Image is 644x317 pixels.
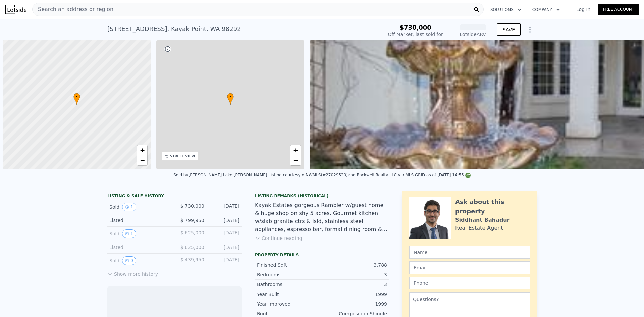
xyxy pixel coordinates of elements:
div: Kayak Estates gorgeous Rambler w/guest home & huge shop on shy 5 acres. Gourmet kitchen w/slab gr... [255,201,389,233]
span: − [293,156,298,164]
div: Year Built [257,291,322,298]
button: Show more history [107,268,158,277]
div: Year Improved [257,301,322,307]
input: Phone [409,277,530,289]
div: Bedrooms [257,271,322,278]
span: $ 730,000 [180,203,204,209]
div: Composition Shingle [322,310,387,317]
span: $730,000 [399,24,431,31]
div: Real Estate Agent [455,224,503,232]
div: LISTING & SALE HISTORY [107,193,241,200]
a: Zoom in [137,145,147,155]
div: 1999 [322,301,387,307]
div: • [227,93,234,105]
input: Name [409,246,530,259]
span: $ 439,950 [180,257,204,262]
span: + [140,146,144,154]
div: Listing courtesy of NWMLS (#27029520) and Rockwell Realty LLC via MLS GRID as of [DATE] 14:55 [268,173,471,177]
div: 3 [322,271,387,278]
img: Lotside [5,5,26,14]
a: Zoom out [290,155,301,165]
div: Property details [255,252,389,258]
div: [DATE] [210,244,239,251]
div: Finished Sqft [257,262,322,268]
span: $ 625,000 [180,230,204,235]
div: STREET VIEW [170,154,195,159]
div: Sold by [PERSON_NAME] Lake [PERSON_NAME] . [173,173,268,177]
button: View historical data [122,229,136,238]
span: • [227,94,234,100]
div: Siddhant Bahadur [455,216,510,224]
div: Listing Remarks (Historical) [255,193,389,199]
img: NWMLS Logo [465,173,471,178]
div: Off Market, last sold for [388,31,443,38]
a: Zoom out [137,155,147,165]
div: [DATE] [210,217,239,224]
div: Listed [109,244,169,251]
input: Email [409,261,530,274]
a: Free Account [598,4,639,15]
button: Company [527,4,566,16]
div: Lotside ARV [460,31,486,38]
span: $ 799,950 [180,218,204,223]
div: Sold [109,203,169,211]
button: Solutions [485,4,527,16]
div: 3 [322,281,387,288]
a: Zoom in [290,145,301,155]
span: $ 625,000 [180,245,204,250]
button: Show Options [523,23,537,36]
div: [STREET_ADDRESS] , Kayak Point , WA 98292 [107,24,241,34]
div: • [73,93,80,105]
div: 3,788 [322,262,387,268]
div: Ask about this property [455,197,530,216]
div: [DATE] [210,229,239,238]
div: Bathrooms [257,281,322,288]
div: Listed [109,217,169,224]
span: Search an address or region [33,5,113,13]
button: View historical data [122,256,136,265]
span: • [73,94,80,100]
div: Sold [109,229,169,238]
div: Sold [109,256,169,265]
button: SAVE [497,23,521,36]
button: View historical data [122,203,136,211]
div: [DATE] [210,203,239,211]
div: [DATE] [210,256,239,265]
span: + [293,146,298,154]
button: Continue reading [255,235,302,242]
div: Roof [257,310,322,317]
a: Log In [568,6,598,13]
span: − [140,156,144,164]
div: 1999 [322,291,387,298]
